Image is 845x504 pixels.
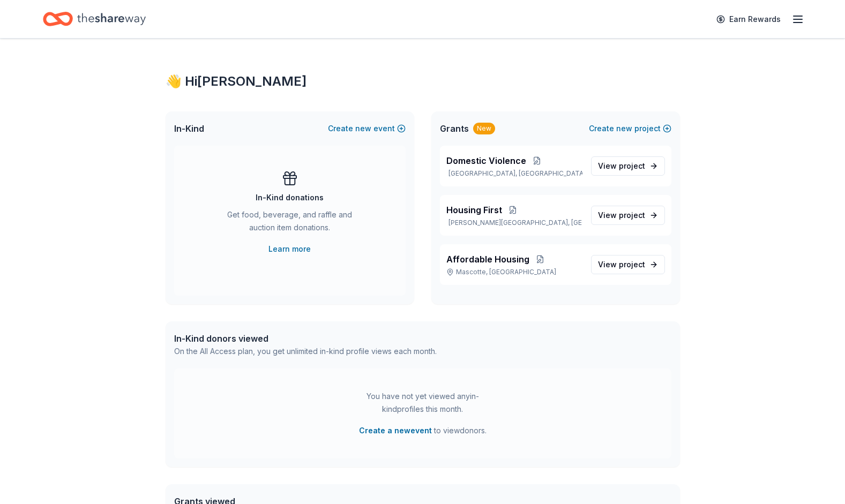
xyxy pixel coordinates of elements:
[598,160,645,172] span: View
[356,390,490,416] div: You have not yet viewed any in-kind profiles this month.
[589,122,671,135] button: Createnewproject
[174,122,204,135] span: In-Kind
[591,156,665,176] a: View project
[217,208,363,238] div: Get food, beverage, and raffle and auction item donations.
[446,253,529,266] span: Affordable Housing
[616,122,632,135] span: new
[473,123,495,134] div: New
[256,191,324,204] div: In-Kind donations
[359,424,432,437] button: Create a newevent
[268,243,311,255] a: Learn more
[43,6,146,32] a: Home
[355,122,371,135] span: new
[440,122,469,135] span: Grants
[446,219,582,227] p: [PERSON_NAME][GEOGRAPHIC_DATA], [GEOGRAPHIC_DATA]
[174,345,437,358] div: On the All Access plan, you get unlimited in-kind profile views each month.
[174,332,437,345] div: In-Kind donors viewed
[446,268,582,276] p: Mascotte, [GEOGRAPHIC_DATA]
[710,10,787,29] a: Earn Rewards
[446,154,526,167] span: Domestic Violence
[598,209,645,222] span: View
[166,73,680,90] div: 👋 Hi [PERSON_NAME]
[359,424,487,437] span: to view donors .
[619,161,645,170] span: project
[619,260,645,269] span: project
[446,204,502,216] span: Housing First
[446,169,582,178] p: [GEOGRAPHIC_DATA], [GEOGRAPHIC_DATA]
[598,258,645,271] span: View
[591,255,665,274] a: View project
[619,210,645,220] span: project
[328,122,406,135] button: Createnewevent
[591,206,665,225] a: View project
